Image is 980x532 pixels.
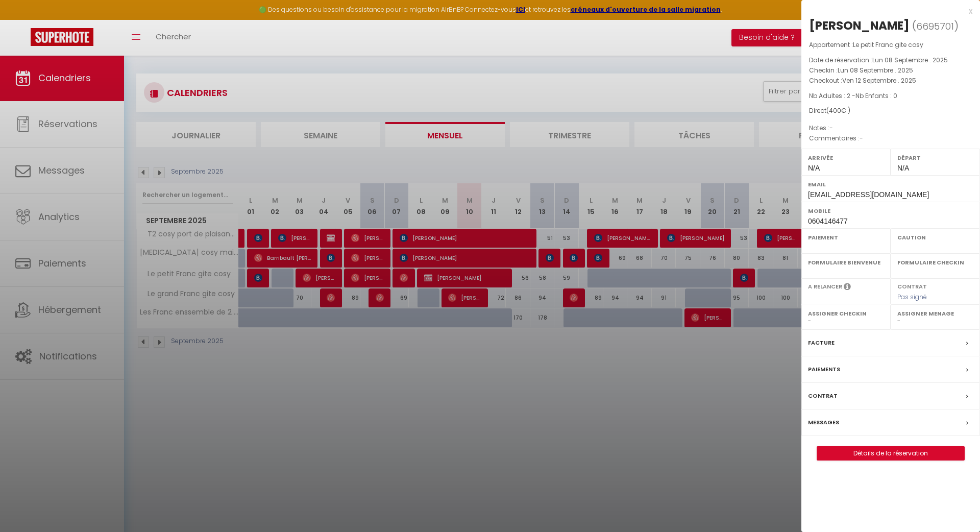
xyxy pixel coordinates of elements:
[809,133,972,143] p: Commentaires :
[809,65,972,76] p: Checkin :
[826,106,850,115] span: ( € )
[809,55,972,65] p: Date de réservation :
[817,447,964,460] a: Détails de la réservation
[912,19,959,33] span: ( )
[860,134,863,142] span: -
[829,124,833,132] span: -
[897,164,909,172] span: N/A
[872,56,948,64] span: Lun 08 Septembre . 2025
[897,232,973,243] label: Caution
[808,217,848,225] span: 0604146477
[844,282,851,294] i: Sélectionner OUI si vous souhaiter envoyer les séquences de messages post-checkout
[842,76,916,85] span: Ven 12 Septembre . 2025
[808,308,884,319] label: Assigner Checkin
[808,257,884,268] label: Formulaire Bienvenue
[808,153,884,163] label: Arrivée
[897,282,927,289] label: Contrat
[809,106,972,116] div: Direct
[808,417,839,428] label: Messages
[809,76,972,86] p: Checkout :
[808,337,835,348] label: Facture
[829,106,841,115] span: 400
[809,123,972,133] p: Notes :
[808,364,840,375] label: Paiements
[808,206,973,216] label: Mobile
[808,190,929,199] span: [EMAIL_ADDRESS][DOMAIN_NAME]
[897,257,973,268] label: Formulaire Checkin
[853,40,923,49] span: Le petit Franc gite cosy
[801,5,972,17] div: x
[897,308,973,319] label: Assigner Menage
[897,153,973,163] label: Départ
[808,179,973,189] label: Email
[808,164,820,172] span: N/A
[809,40,972,50] p: Appartement :
[8,4,39,35] button: Ouvrir le widget de chat LiveChat
[809,91,897,100] span: Nb Adultes : 2 -
[838,66,913,75] span: Lun 08 Septembre . 2025
[808,391,838,401] label: Contrat
[808,232,884,243] label: Paiement
[916,20,954,33] span: 6695701
[817,446,965,461] button: Détails de la réservation
[897,293,927,301] span: Pas signé
[809,17,910,34] div: [PERSON_NAME]
[808,282,842,291] label: A relancer
[855,91,897,100] span: Nb Enfants : 0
